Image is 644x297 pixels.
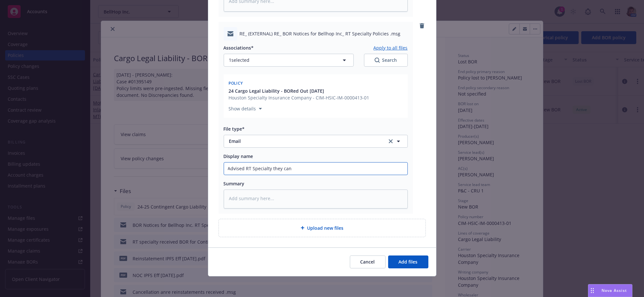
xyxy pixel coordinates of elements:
span: Cancel [360,259,375,265]
span: Add files [399,259,418,265]
button: Cancel [350,255,386,268]
button: Add files [388,255,428,268]
div: Upload new files [219,219,426,237]
span: Nova Assist [602,288,627,293]
span: Upload new files [307,225,343,231]
div: Drag to move [588,284,596,297]
button: Nova Assist [588,284,632,297]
